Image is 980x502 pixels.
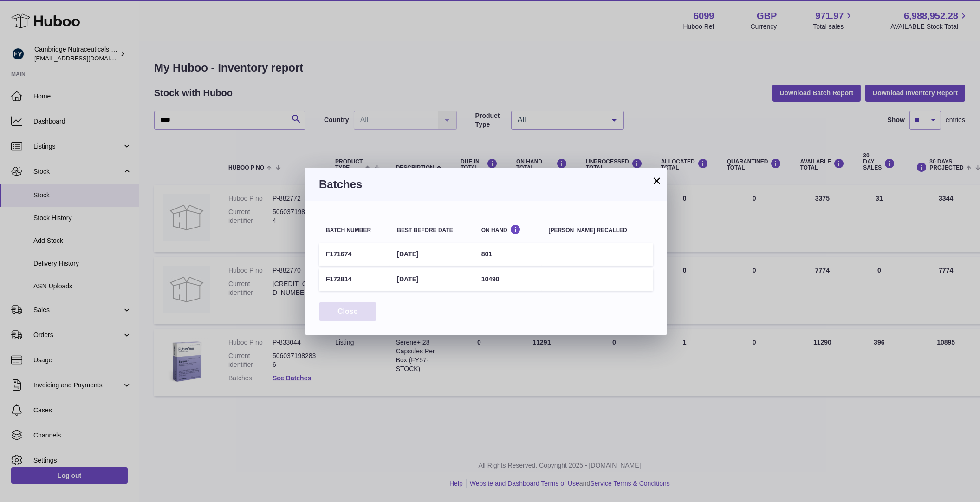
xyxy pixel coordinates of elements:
td: [DATE] [390,268,474,291]
td: 10490 [474,268,542,291]
div: Best before date [397,228,467,234]
h3: Batches [319,177,653,192]
div: [PERSON_NAME] recalled [549,228,646,234]
div: On Hand [481,224,535,233]
button: Close [319,302,376,321]
button: × [651,175,662,186]
td: F172814 [319,268,390,291]
td: F171674 [319,243,390,266]
td: [DATE] [390,243,474,266]
td: 801 [474,243,542,266]
div: Batch number [326,228,383,234]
